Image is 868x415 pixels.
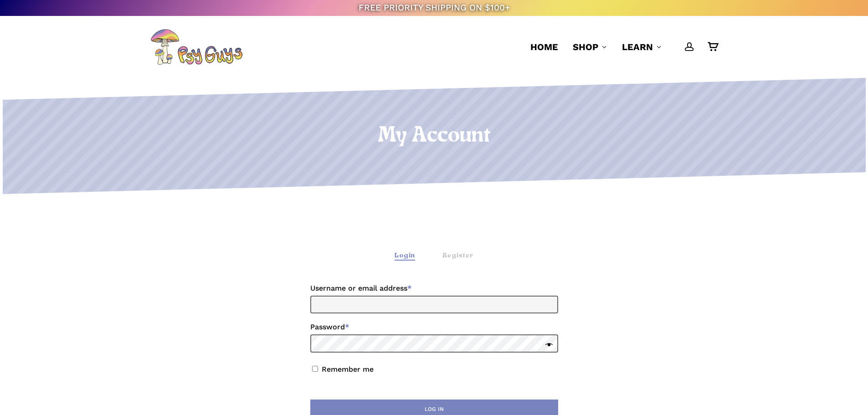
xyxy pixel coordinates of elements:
label: Password [310,320,558,334]
img: PsyGuys [150,29,242,65]
a: Learn [622,41,662,53]
a: Shop [573,41,607,53]
span: Learn [622,41,653,52]
span: Shop [573,41,598,52]
a: Home [530,41,558,53]
div: Register [442,251,473,261]
nav: Main Menu [523,16,718,78]
label: Remember me [322,365,374,374]
label: Username or email address [310,281,558,296]
span: Home [530,41,558,52]
div: Login [395,251,415,261]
